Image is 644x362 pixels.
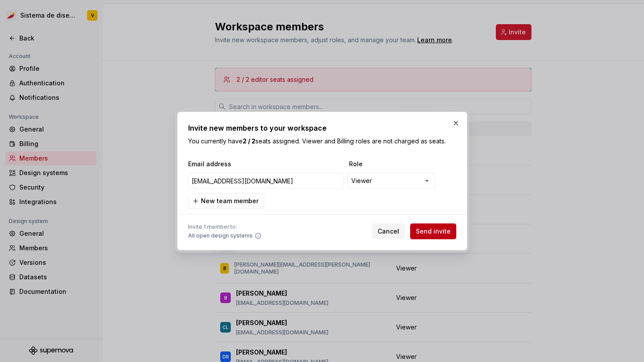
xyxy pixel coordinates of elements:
[201,197,258,205] span: New team member
[188,223,262,230] span: Invite 1 member to:
[372,223,405,239] button: Cancel
[188,232,253,239] span: All open design systems
[378,227,399,236] span: Cancel
[188,160,346,168] span: Email address
[416,227,451,236] span: Send invite
[188,193,264,209] button: New team member
[188,123,456,133] h2: Invite new members to your workspace
[188,137,456,146] p: You currently have seats assigned. Viewer and Billing roles are not charged as seats.
[410,223,456,239] button: Send invite
[349,160,437,168] span: Role
[243,137,255,145] b: 2 / 2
